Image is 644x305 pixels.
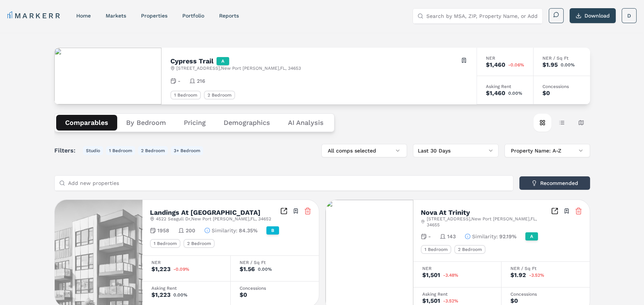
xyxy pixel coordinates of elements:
[428,233,431,240] span: -
[561,63,575,67] span: 0.00%
[178,77,180,85] span: -
[279,115,333,131] button: AI Analysis
[542,56,581,60] div: NER / Sq Ft
[68,176,509,191] input: Add new properties
[280,207,288,215] a: Inspect Comparables
[504,144,590,157] button: Property Name: A-Z
[217,57,229,65] div: A
[212,227,237,234] span: Similarity :
[151,266,170,272] div: $1,223
[542,62,558,68] div: $1.95
[499,233,516,240] span: 92.19%
[215,115,279,131] button: Demographics
[551,207,558,215] a: Inspect Comparables
[171,146,203,155] button: 3+ Bedroom
[525,232,538,240] div: A
[426,9,538,23] input: Search by MSA, ZIP, Property Name, or Address
[508,63,524,67] span: -0.06%
[186,227,195,234] span: 200
[622,8,637,23] button: D
[173,267,189,271] span: -0.09%
[240,292,247,298] div: $0
[510,266,581,271] div: NER / Sq Ft
[266,226,279,235] div: B
[197,77,205,85] span: 216
[486,62,505,68] div: $1,460
[106,146,135,155] button: 1 Bedroom
[529,273,544,277] span: -3.52%
[321,144,407,157] button: All comps selected
[510,272,526,278] div: $1.92
[83,146,103,155] button: Studio
[542,90,550,96] div: $0
[443,273,458,277] span: -3.48%
[151,286,221,290] div: Asking Rent
[141,13,167,19] a: properties
[421,245,451,254] div: 1 Bedroom
[422,266,492,271] div: NER
[519,176,590,190] button: Recommended
[422,298,440,304] div: $1,501
[150,239,180,248] div: 1 Bedroom
[157,227,169,234] span: 1958
[204,91,235,100] div: 2 Bedroom
[240,286,310,290] div: Concessions
[156,216,271,222] span: 4522 Seagull Dr , New Port [PERSON_NAME] , FL , 34652
[627,12,631,19] span: D
[175,115,215,131] button: Pricing
[510,298,518,304] div: $0
[239,227,257,234] span: 84.35%
[570,8,616,23] button: Download
[447,233,456,240] span: 143
[443,299,458,303] span: -3.52%
[421,209,470,216] h2: Nova At Trinity
[151,292,170,298] div: $1,223
[173,293,188,297] span: 0.00%
[426,216,551,228] span: [STREET_ADDRESS] , New Port [PERSON_NAME] , FL , 34655
[454,245,486,254] div: 2 Bedroom
[176,65,301,71] span: [STREET_ADDRESS] , New Port [PERSON_NAME] , FL , 34653
[7,10,61,21] a: MARKERR
[508,91,522,95] span: 0.00%
[542,84,581,89] div: Concessions
[106,13,126,19] a: markets
[240,260,310,265] div: NER / Sq Ft
[258,267,272,271] span: 0.00%
[54,146,80,155] span: Filters:
[240,266,255,272] div: $1.56
[56,115,117,131] button: Comparables
[422,292,492,296] div: Asking Rent
[486,56,524,60] div: NER
[183,239,215,248] div: 2 Bedroom
[486,84,524,89] div: Asking Rent
[117,115,175,131] button: By Bedroom
[422,272,440,278] div: $1,501
[138,146,168,155] button: 2 Bedroom
[182,13,204,19] a: Portfolio
[219,13,239,19] a: reports
[76,13,91,19] a: home
[150,209,260,216] h2: Landings At [GEOGRAPHIC_DATA]
[472,233,498,240] span: Similarity :
[170,58,214,65] h2: Cypress Trail
[151,260,221,265] div: NER
[170,91,201,100] div: 1 Bedroom
[486,90,505,96] div: $1,460
[510,292,581,296] div: Concessions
